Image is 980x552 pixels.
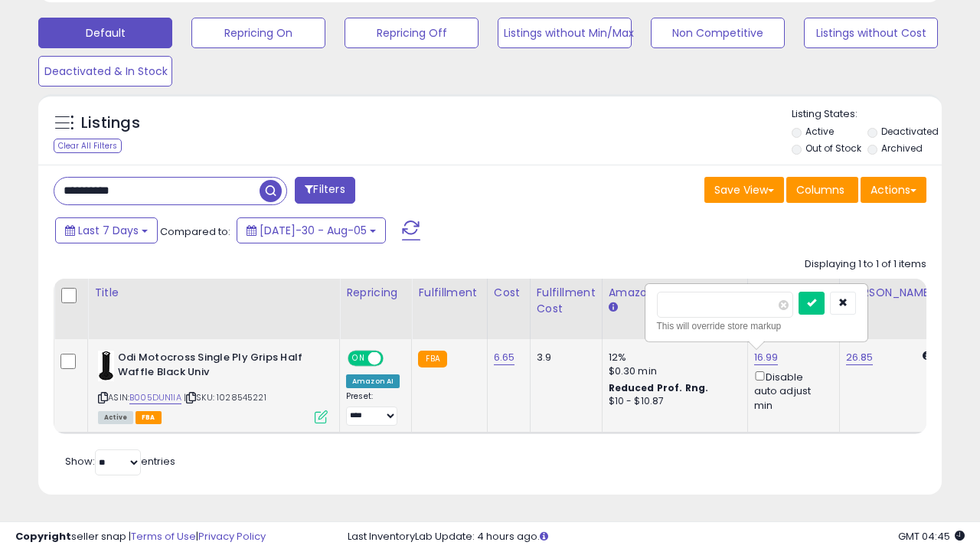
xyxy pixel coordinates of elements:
[537,285,596,317] div: Fulfillment Cost
[609,381,709,394] b: Reduced Prof. Rng.
[198,529,266,544] a: Privacy Policy
[55,217,158,243] button: Last 7 Days
[237,217,386,243] button: [DATE]-30 - Aug-05
[881,142,923,155] label: Archived
[349,352,368,365] span: ON
[81,113,140,134] h5: Listings
[418,351,446,367] small: FBA
[98,411,133,424] span: All listings currently available for purchase on Amazon
[846,285,937,301] div: [PERSON_NAME]
[98,351,114,381] img: 31VAw60AcBL._SL40_.jpg
[184,391,266,403] span: | SKU: 1028545221
[129,391,181,404] a: B005DUN1IA
[754,350,779,365] a: 16.99
[846,350,874,365] a: 26.85
[805,125,834,138] label: Active
[346,391,400,426] div: Preset:
[861,177,926,203] button: Actions
[609,285,741,301] div: Amazon Fees
[98,351,328,422] div: ASIN:
[160,224,230,239] span: Compared to:
[804,18,938,48] button: Listings without Cost
[754,368,828,413] div: Disable auto adjust min
[54,139,122,153] div: Clear All Filters
[38,18,172,48] button: Default
[346,285,405,301] div: Repricing
[494,350,515,365] a: 6.65
[704,177,784,203] button: Save View
[38,56,172,87] button: Deactivated & In Stock
[796,182,844,198] span: Columns
[131,529,196,544] a: Terms of Use
[418,285,480,301] div: Fulfillment
[609,301,618,315] small: Amazon Fees.
[78,223,139,238] span: Last 7 Days
[260,223,367,238] span: [DATE]-30 - Aug-05
[609,395,736,408] div: $10 - $10.87
[191,18,325,48] button: Repricing On
[651,18,785,48] button: Non Competitive
[792,107,942,122] p: Listing States:
[348,530,965,544] div: Last InventoryLab Update: 4 hours ago.
[498,18,632,48] button: Listings without Min/Max
[346,374,400,388] div: Amazon AI
[118,351,304,383] b: Odi Motocross Single Ply Grips Half Waffle Black Univ
[295,177,354,204] button: Filters
[786,177,858,203] button: Columns
[609,364,736,378] div: $0.30 min
[136,411,162,424] span: FBA
[15,530,266,544] div: seller snap | |
[898,529,965,544] span: 2025-08-14 04:45 GMT
[381,352,406,365] span: OFF
[805,142,861,155] label: Out of Stock
[537,351,590,364] div: 3.9
[805,257,926,272] div: Displaying 1 to 1 of 1 items
[657,318,856,334] div: This will override store markup
[65,454,175,469] span: Show: entries
[15,529,71,544] strong: Copyright
[345,18,479,48] button: Repricing Off
[494,285,524,301] div: Cost
[94,285,333,301] div: Title
[609,351,736,364] div: 12%
[881,125,939,138] label: Deactivated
